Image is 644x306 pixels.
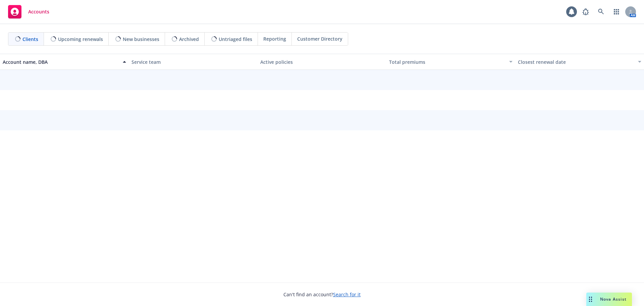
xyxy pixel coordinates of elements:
a: Search for it [333,291,361,298]
div: Closest renewal date [518,58,634,65]
a: Switch app [610,5,623,18]
button: Service team [129,54,258,70]
span: Untriaged files [219,36,252,43]
div: Drag to move [586,293,595,306]
span: Customer Directory [297,35,342,42]
span: Upcoming renewals [58,36,103,43]
div: Service team [131,58,255,65]
a: Accounts [5,2,52,21]
div: Total premiums [389,58,505,65]
button: Active policies [258,54,386,70]
button: Nova Assist [586,293,632,306]
a: Search [594,5,608,18]
button: Closest renewal date [515,54,644,70]
span: New businesses [123,36,159,43]
div: Active policies [260,58,384,65]
span: Accounts [28,9,49,14]
span: Can't find an account? [283,291,361,298]
span: Archived [179,36,199,43]
span: Clients [22,36,38,43]
button: Total premiums [386,54,515,70]
span: Reporting [263,35,286,42]
a: Report a Bug [579,5,592,18]
div: Account name, DBA [3,58,119,65]
span: Nova Assist [600,296,627,302]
